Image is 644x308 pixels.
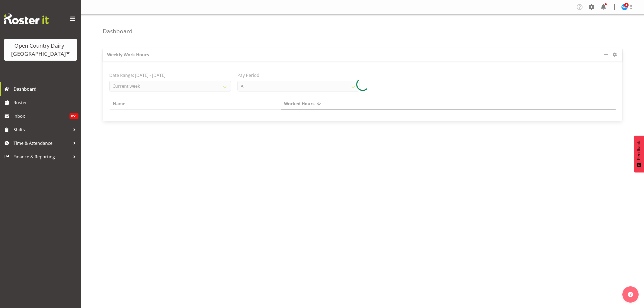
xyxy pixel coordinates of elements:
[14,139,70,147] span: Time & Attendance
[628,292,633,297] img: help-xxl-2.png
[621,4,628,10] img: steve-webb8258.jpg
[14,112,70,120] span: Inbox
[70,113,78,119] span: 851
[4,14,49,24] img: Rosterit website logo
[9,42,72,58] div: Open Country Dairy - [GEOGRAPHIC_DATA]
[634,136,644,172] button: Feedback - Show survey
[14,85,78,93] span: Dashboard
[14,153,70,161] span: Finance & Reporting
[14,126,70,134] span: Shifts
[14,99,78,107] span: Roster
[103,28,133,34] h4: Dashboard
[636,141,641,160] span: Feedback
